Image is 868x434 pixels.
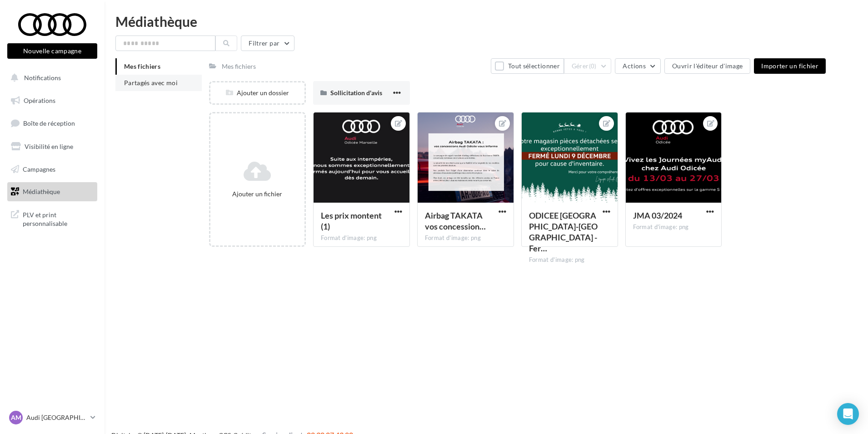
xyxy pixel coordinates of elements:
div: Ajouter un dossier [210,88,304,97]
div: Format d'image: png [633,223,714,231]
div: Format d'image: png [321,234,402,242]
span: Airbag TAKATA vos concessions Audi Odicée vous informe [425,210,486,231]
span: ODICEE Aix-Marseille-St Vic - Fermeture inventaire 2024-1 [529,210,598,253]
span: Actions [623,62,645,70]
span: Opérations [24,97,55,104]
span: Visibilité en ligne [25,143,73,150]
div: Médiathèque [115,15,857,28]
a: PLV et print personnalisable [5,205,99,232]
button: Importer un fichier [754,58,826,74]
button: Nouvelle campagne [7,43,97,59]
span: Mes fichiers [124,62,160,70]
span: Boîte de réception [23,119,75,127]
span: Notifications [24,74,61,82]
button: Notifications [5,68,95,87]
a: Visibilité en ligne [5,137,99,156]
div: Mes fichiers [222,62,256,71]
span: Sollicitation d'avis [330,89,382,97]
div: Format d'image: png [529,256,610,264]
div: Format d'image: png [425,234,506,242]
span: Les prix montent (1) [321,210,382,231]
span: PLV et print personnalisable [23,209,94,228]
span: JMA 03/2024 [633,210,682,220]
a: Boîte de réception [5,113,99,133]
a: Opérations [5,91,99,110]
button: Tout sélectionner [491,58,564,74]
span: Partagés avec moi [124,79,178,87]
span: Campagnes [23,165,55,173]
span: Médiathèque [23,188,60,195]
a: AM Audi [GEOGRAPHIC_DATA] [7,409,97,426]
div: Open Intercom Messenger [837,403,859,425]
a: Campagnes [5,160,99,179]
span: Importer un fichier [761,62,818,70]
button: Gérer(0) [564,58,612,74]
p: Audi [GEOGRAPHIC_DATA] [26,413,87,422]
span: AM [11,413,21,422]
div: Ajouter un fichier [214,189,301,199]
button: Ouvrir l'éditeur d'image [664,58,750,74]
button: Filtrer par [241,36,294,51]
button: Actions [615,58,660,74]
span: (0) [589,62,597,70]
a: Médiathèque [5,182,99,201]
